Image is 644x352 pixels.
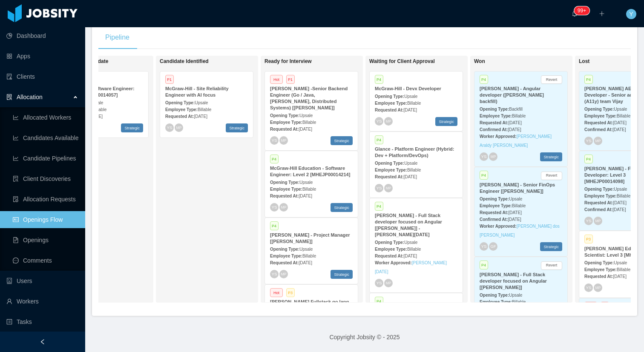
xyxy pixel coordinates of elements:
span: Billable [198,107,211,112]
span: Upsale [509,197,522,201]
button: Revert [541,172,562,180]
span: Billable [617,114,630,118]
span: Billable [407,247,421,252]
span: P1 [601,302,609,311]
span: Upsale [404,94,417,99]
button: Revert [541,261,562,270]
span: Billable [302,187,316,192]
span: Upsale [299,180,313,185]
strong: Employee Type: [584,114,617,118]
h1: Ready for Interview [264,58,384,65]
span: [DATE] [612,127,626,132]
span: YS [586,139,591,143]
span: Upsale [614,107,627,112]
strong: Opening Type: [375,94,404,99]
a: icon: file-searchClient Discoveries [13,170,78,187]
span: [DATE] [403,175,417,179]
strong: Opening Type: [375,240,404,245]
button: Revert [541,75,562,84]
span: Upsale [299,247,313,252]
h1: Looking for candidate [55,58,174,65]
span: Strategic [331,270,353,279]
span: Billable [93,107,106,112]
span: P4 [375,202,383,211]
strong: McGraw-Hill - Site Reliability Engineer with AI focus [165,86,229,97]
span: [DATE] [508,120,521,125]
strong: McGraw-Hill Education - Software Engineer: Level 2 [MHEJP00014214] [270,166,350,177]
span: YS [271,272,277,276]
strong: Requested At: [584,120,613,125]
span: Billable [512,300,526,304]
span: P3 [584,235,593,243]
span: Hot [270,75,283,84]
i: icon: bell [572,11,578,17]
strong: Requested At: [165,114,194,119]
span: Billable [617,194,630,198]
strong: [PERSON_NAME] - Full Stack developer focused on Angular [[PERSON_NAME]] [480,272,547,290]
strong: Employee Type: [584,267,617,272]
a: icon: messageComments [13,252,78,269]
strong: Confirmed At: [584,127,612,132]
i: icon: solution [6,94,12,100]
span: Upsale [509,293,522,298]
a: icon: file-textOpenings [13,232,78,249]
span: [DATE] [612,207,626,212]
strong: Employee Type: [270,120,302,125]
strong: Requested At: [375,108,403,112]
span: P3 [286,288,295,297]
span: Billable [407,101,421,106]
strong: Worker Approved: [480,224,517,229]
a: icon: pie-chartDashboard [6,27,78,44]
span: Backfill [509,107,523,112]
span: [DATE] [89,114,102,119]
i: icon: plus [599,11,605,17]
strong: Employee Type: [270,254,302,258]
span: [DATE] [299,127,312,132]
span: P4 [480,260,488,269]
strong: McGraw-Hill - Devx Developer [375,86,441,91]
span: Billable [617,267,630,272]
strong: [PERSON_NAME] - Full Stack developer focused on Angular [[PERSON_NAME]] - [PERSON_NAME][DATE] [375,213,442,237]
span: Strategic [540,152,562,161]
strong: Requested At: [584,274,613,279]
span: Upsale [614,260,627,265]
strong: Requested At: [270,194,299,198]
span: Upsale [614,187,627,192]
span: Upsale [404,240,417,245]
strong: Confirmed At: [480,217,508,222]
strong: Requested At: [270,127,299,132]
strong: [PERSON_NAME] - Angular developer ([PERSON_NAME] backfill) [480,86,544,104]
strong: Glance - Platform Engineer (Hybrid: Dev + Platform/DevOps) [375,146,454,158]
a: icon: line-chartCandidates Available [13,129,78,146]
span: YS [481,244,486,249]
span: Strategic [121,123,143,132]
strong: Opening Type: [270,247,299,252]
span: Strategic [435,117,457,126]
span: YS [167,125,172,130]
strong: Confirmed At: [584,207,612,212]
span: [DATE] [508,127,521,132]
h1: Waiting for Client Approval [369,58,489,65]
strong: Opening Type: [165,100,195,105]
span: YS [271,205,277,209]
a: icon: idcardOpenings Flow [13,211,78,228]
span: P4 [270,221,279,230]
strong: Employee Type: [375,101,407,106]
strong: Employee Type: [480,114,512,118]
a: icon: auditClients [6,68,78,85]
strong: Opening Type: [584,187,614,192]
span: Hot [270,288,283,297]
strong: Employee Type: [270,187,302,192]
a: icon: robotUsers [6,272,78,289]
span: MP [595,139,601,143]
span: P4 [584,75,593,84]
strong: Requested At: [375,254,403,258]
strong: Requested At: [375,175,403,179]
a: icon: line-chartCandidate Pipelines [13,150,78,167]
span: [DATE] [403,108,417,112]
span: Strategic [226,123,248,132]
span: [DATE] [403,254,417,258]
a: icon: line-chartAllocated Workers [13,109,78,126]
span: [DATE] [299,194,312,198]
span: P1 [286,75,295,84]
